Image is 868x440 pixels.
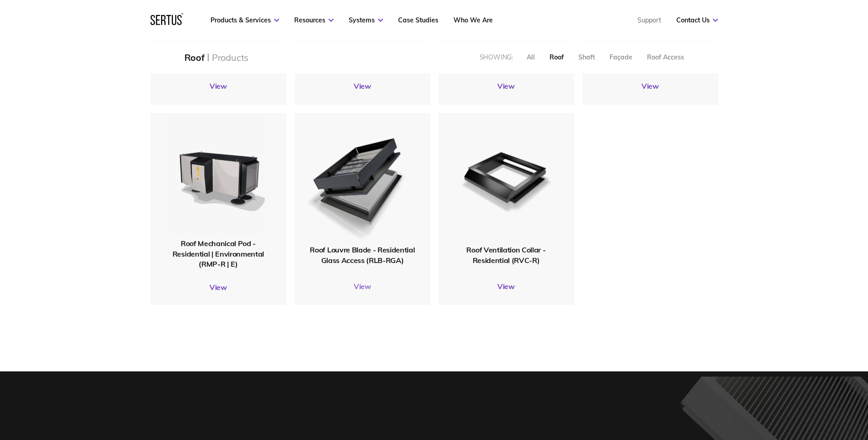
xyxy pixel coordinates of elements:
span: Roof Mechanical Pod - Residential | Environmental (RMP-R | E) [173,239,264,268]
div: Products [212,52,248,63]
a: Contact Us [676,16,718,24]
span: Roof Ventilation Collar - Residential (RVC-R) [466,245,545,264]
a: View [438,81,574,91]
a: View [295,282,431,291]
a: Resources [294,16,334,24]
a: Systems [349,16,383,24]
span: Roof Louvre Blade - Residential Glass Access (RLB-RGA) [310,245,415,264]
a: View [151,81,286,91]
a: Who We Are [453,16,493,24]
div: Roof [184,52,205,63]
div: Shaft [578,53,595,61]
div: Showing: [480,53,513,61]
a: View [151,283,286,292]
a: View [295,81,431,91]
a: Case Studies [398,16,438,24]
div: Façade [609,53,632,61]
div: Roof Access [647,53,684,61]
a: Support [637,16,661,24]
div: Roof [550,53,564,61]
a: View [582,81,718,91]
div: All [527,53,535,61]
a: View [438,282,574,291]
a: Products & Services [210,16,279,24]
